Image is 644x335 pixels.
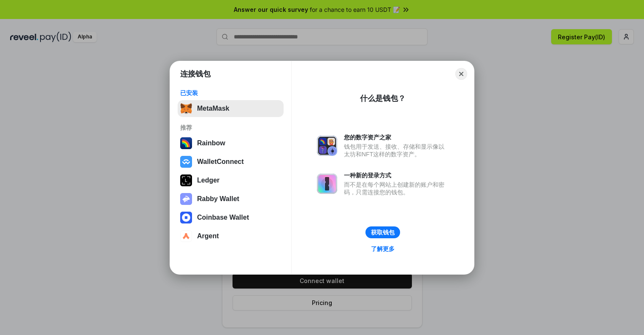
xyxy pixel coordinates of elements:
button: WalletConnect [178,153,284,170]
div: WalletConnect [197,158,244,166]
button: Close [455,68,467,80]
img: svg+xml,%3Csvg%20width%3D%2228%22%20height%3D%2228%22%20viewBox%3D%220%200%2028%2028%22%20fill%3D... [180,212,192,223]
img: svg+xml,%3Csvg%20width%3D%2228%22%20height%3D%2228%22%20viewBox%3D%220%200%2028%2028%22%20fill%3D... [180,230,192,242]
div: Rainbow [197,139,225,147]
div: 什么是钱包？ [360,93,406,103]
div: 一种新的登录方式 [344,172,449,179]
div: 获取钱包 [371,229,395,236]
button: Rainbow [178,135,284,152]
div: 而不是在每个网站上创建新的账户和密码，只需连接您的钱包。 [344,181,449,196]
div: Rabby Wallet [197,195,239,203]
img: svg+xml,%3Csvg%20xmlns%3D%22http%3A%2F%2Fwww.w3.org%2F2000%2Fsvg%22%20fill%3D%22none%22%20viewBox... [317,136,337,156]
div: 了解更多 [371,245,395,253]
img: svg+xml,%3Csvg%20fill%3D%22none%22%20height%3D%2233%22%20viewBox%3D%220%200%2035%2033%22%20width%... [180,103,192,114]
div: MetaMask [197,105,229,112]
div: Argent [197,232,219,240]
div: 您的数字资产之家 [344,133,449,141]
img: svg+xml,%3Csvg%20xmlns%3D%22http%3A%2F%2Fwww.w3.org%2F2000%2Fsvg%22%20width%3D%2228%22%20height%3... [180,174,192,186]
button: 获取钱包 [365,226,400,238]
button: MetaMask [178,100,284,117]
h1: 连接钱包 [180,69,211,79]
div: Ledger [197,177,219,184]
div: 推荐 [180,124,281,131]
img: svg+xml,%3Csvg%20xmlns%3D%22http%3A%2F%2Fwww.w3.org%2F2000%2Fsvg%22%20fill%3D%22none%22%20viewBox... [317,174,337,194]
div: Coinbase Wallet [197,214,249,221]
button: Rabby Wallet [178,191,284,207]
div: 钱包用于发送、接收、存储和显示像以太坊和NFT这样的数字资产。 [344,143,449,158]
img: svg+xml,%3Csvg%20width%3D%2228%22%20height%3D%2228%22%20viewBox%3D%220%200%2028%2028%22%20fill%3D... [180,156,192,168]
a: 了解更多 [366,243,400,254]
button: Ledger [178,172,284,189]
div: 已安装 [180,89,281,97]
button: Coinbase Wallet [178,209,284,226]
img: svg+xml,%3Csvg%20xmlns%3D%22http%3A%2F%2Fwww.w3.org%2F2000%2Fsvg%22%20fill%3D%22none%22%20viewBox... [180,193,192,205]
button: Argent [178,228,284,245]
img: svg+xml,%3Csvg%20width%3D%22120%22%20height%3D%22120%22%20viewBox%3D%220%200%20120%20120%22%20fil... [180,137,192,149]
